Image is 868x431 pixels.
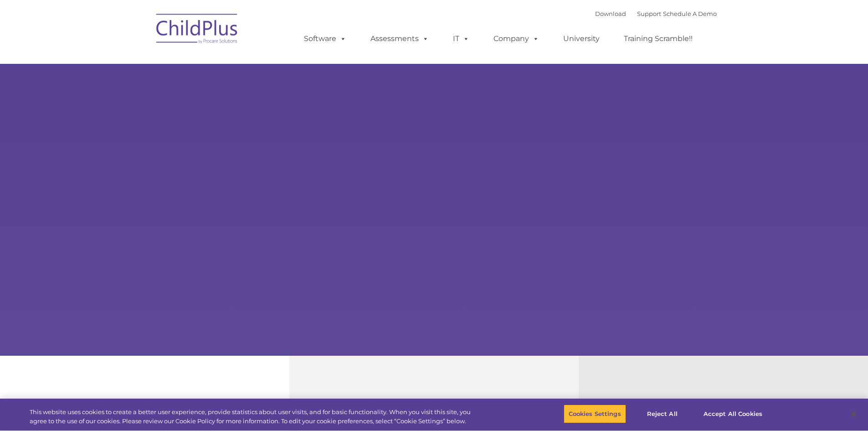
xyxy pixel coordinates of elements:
a: IT [444,30,478,48]
a: Software [295,30,355,48]
button: Reject All [634,405,691,424]
img: ChildPlus by Procare Solutions [152,7,243,53]
button: Accept All Cookies [699,405,767,424]
a: Company [484,30,548,48]
div: This website uses cookies to create a better user experience, provide statistics about user visit... [30,408,478,426]
button: Close [843,404,863,424]
a: Assessments [361,30,438,48]
a: Support [637,10,661,17]
font: | [595,10,717,17]
a: Schedule A Demo [663,10,717,17]
a: Download [595,10,626,17]
a: Training Scramble!! [615,30,702,48]
a: University [554,30,609,48]
button: Cookies Settings [564,405,626,424]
